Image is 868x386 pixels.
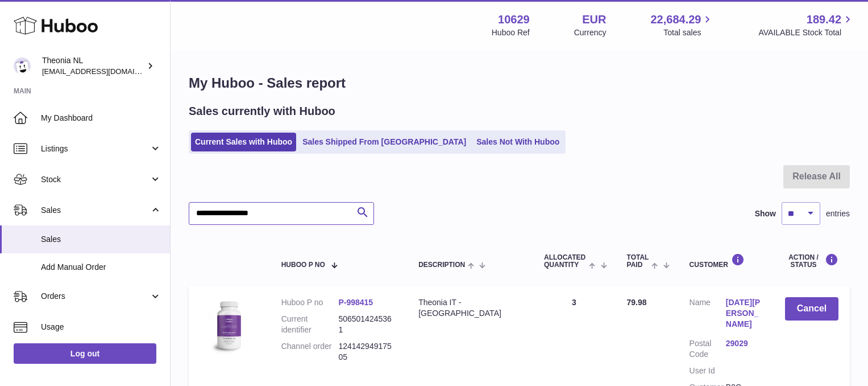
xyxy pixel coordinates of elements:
[41,291,149,302] span: Orders
[41,234,161,245] span: Sales
[42,67,167,76] span: [EMAIL_ADDRESS][DOMAIN_NAME]
[281,261,325,269] span: Huboo P no
[690,253,762,269] div: Customer
[41,262,161,273] span: Add Manual Order
[41,205,149,216] span: Sales
[281,297,339,308] dt: Huboo P no
[663,27,714,38] span: Total sales
[41,113,161,124] span: My Dashboard
[189,74,850,92] h1: My Huboo - Sales report
[650,12,714,38] a: 22,684.29 Total sales
[726,338,762,349] a: 29029
[492,27,530,38] div: Huboo Ref
[807,12,841,27] span: 189.42
[758,12,854,38] a: 189.42 AVAILABLE Stock Total
[41,322,161,332] span: Usage
[338,298,373,307] a: P-998415
[41,143,149,154] span: Listings
[298,133,470,151] a: Sales Shipped From [GEOGRAPHIC_DATA]
[41,174,149,185] span: Stock
[544,254,586,269] span: ALLOCATED Quantity
[627,254,649,269] span: Total paid
[758,27,854,38] span: AVAILABLE Stock Total
[418,261,465,269] span: Description
[498,12,530,27] strong: 10629
[472,133,563,151] a: Sales Not With Huboo
[191,133,296,151] a: Current Sales with Huboo
[690,338,726,360] dt: Postal Code
[785,253,838,269] div: Action / Status
[582,12,606,27] strong: EUR
[14,58,31,75] img: info@wholesomegoods.eu
[42,55,144,77] div: Theonia NL
[574,27,607,38] div: Currency
[418,297,521,319] div: Theonia IT - [GEOGRAPHIC_DATA]
[627,298,647,307] span: 79.98
[726,297,762,330] a: [DATE][PERSON_NAME]
[755,208,776,219] label: Show
[200,297,257,354] img: 106291725893008.jpg
[14,343,156,364] a: Log out
[690,366,726,376] dt: User Id
[338,341,396,363] dd: 12414294917505
[281,314,339,335] dt: Current identifier
[338,314,396,335] dd: 5065014245361
[690,297,726,332] dt: Name
[826,208,850,219] span: entries
[785,297,838,321] button: Cancel
[189,104,335,119] h2: Sales currently with Huboo
[650,12,701,27] span: 22,684.29
[281,341,339,363] dt: Channel order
